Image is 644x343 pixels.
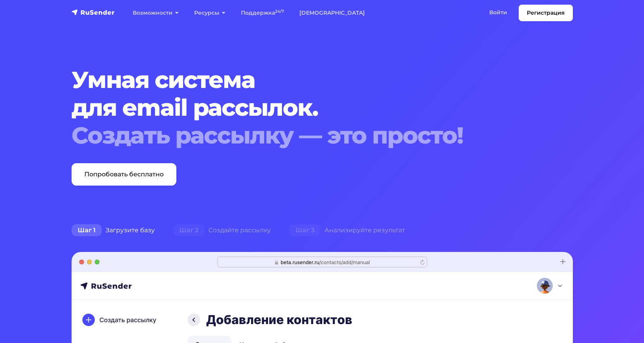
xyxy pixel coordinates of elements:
[289,224,321,237] span: Шаг 3
[233,5,292,21] a: Поддержка24/7
[186,5,233,21] a: Ресурсы
[519,5,573,21] a: Регистрация
[72,163,176,186] a: Попробовать бесплатно
[72,122,530,149] div: Создать рассылку — это просто!
[62,223,164,238] div: Загрузите базу
[173,224,205,237] span: Шаг 2
[280,223,414,238] div: Анализируйте результат
[72,66,530,149] h1: Умная система для email рассылок.
[125,5,186,21] a: Возможности
[164,223,280,238] div: Создайте рассылку
[292,5,372,21] a: [DEMOGRAPHIC_DATA]
[275,9,284,14] sup: 24/7
[482,5,515,20] a: Войти
[72,8,115,16] img: RuSender
[72,224,102,237] span: Шаг 1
